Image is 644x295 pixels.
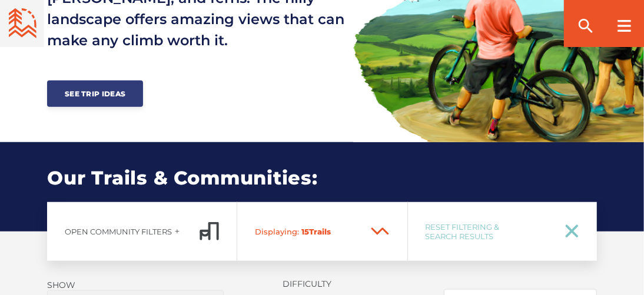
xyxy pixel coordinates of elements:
[255,227,360,236] span: Trail
[327,227,331,236] span: s
[426,222,550,241] span: Reset Filtering & Search Results
[173,227,181,236] ion-icon: add
[47,81,143,107] a: See Trip Ideas
[47,280,77,290] label: Show
[47,202,237,261] a: Open Community Filtersadd
[408,202,597,261] a: Reset Filtering & Search Results
[301,227,309,236] span: 15
[65,227,172,236] span: Open Community Filters
[47,142,597,232] h2: Our Trails & Communities:
[65,89,125,98] span: See Trip Ideas
[576,16,595,35] ion-icon: search
[255,227,299,236] span: Displaying:
[283,279,373,289] label: Difficulty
